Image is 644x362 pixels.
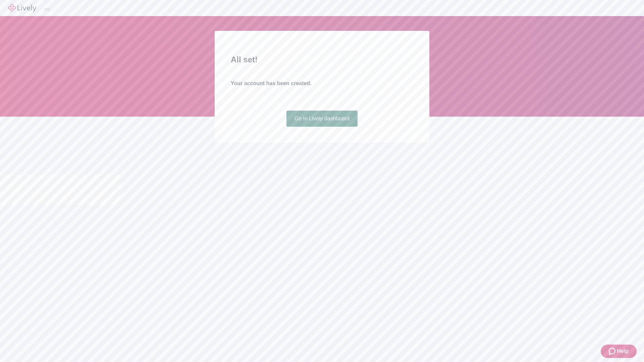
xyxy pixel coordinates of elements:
[617,347,629,355] span: Help
[601,345,637,358] button: Zendesk support iconHelp
[8,4,36,12] img: Lively
[231,54,413,66] h2: All set!
[609,347,617,355] svg: Zendesk support icon
[44,8,50,10] button: Log out
[286,111,358,127] a: Go to Lively dashboard
[231,79,413,87] h4: Your account has been created.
